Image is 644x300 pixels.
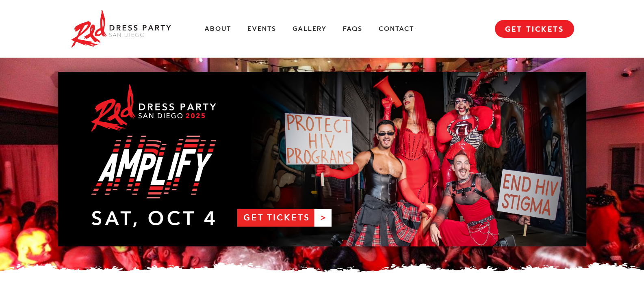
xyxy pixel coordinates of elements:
a: Events [247,25,276,33]
img: Red Dress Party San Diego [70,8,172,50]
a: GET TICKETS [495,20,574,38]
a: About [204,25,231,33]
a: Gallery [293,25,327,33]
a: Contact [379,25,414,33]
a: FAQs [343,25,362,33]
